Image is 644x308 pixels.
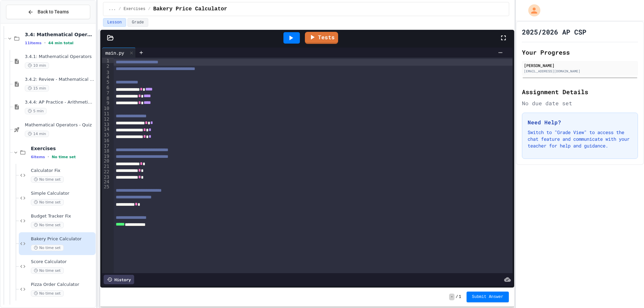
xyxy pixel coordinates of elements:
[31,145,94,151] span: Exercises
[524,62,636,68] div: [PERSON_NAME]
[31,267,64,274] span: No time set
[31,282,94,288] span: Pizza Order Calculator
[102,153,110,158] div: 19
[102,111,110,116] div: 11
[459,294,461,300] span: 1
[102,137,110,143] div: 16
[102,179,110,184] div: 24
[31,245,64,251] span: No time set
[44,40,46,46] span: •
[102,95,110,100] div: 8
[31,176,64,183] span: No time set
[102,84,110,90] div: 6
[25,85,49,91] span: 15 min
[48,154,49,160] span: •
[102,126,110,132] div: 14
[118,6,121,12] span: /
[102,116,110,121] div: 12
[521,3,542,18] div: My Account
[25,108,47,114] span: 5 min
[102,174,110,179] div: 23
[31,168,94,174] span: Calculator Fix
[102,48,136,58] div: main.py
[103,18,126,27] button: Lesson
[153,5,227,13] span: Bakery Price Calculator
[31,222,64,228] span: No time set
[109,6,116,12] span: ...
[102,132,110,137] div: 15
[25,41,42,45] span: 11 items
[102,79,110,84] div: 5
[102,148,110,153] div: 18
[25,131,49,137] span: 14 min
[102,143,110,148] div: 17
[124,6,146,12] span: Exercises
[31,155,45,159] span: 6 items
[449,294,454,300] span: -
[38,8,69,15] span: Back to Teams
[25,32,94,38] span: 3.4: Mathematical Operators
[102,158,110,164] div: 20
[25,62,49,69] span: 10 min
[528,129,632,149] p: Switch to "Grade View" to access the chat feature and communicate with your teacher for help and ...
[456,294,458,300] span: /
[522,99,638,107] div: No due date set
[25,122,94,128] span: Mathematical Operators - Quiz
[522,27,586,37] h1: 2025/2026 AP CSP
[102,184,110,189] div: 25
[102,58,110,63] div: 1
[25,100,94,105] span: 3.4.4: AP Practice - Arithmetic Operators
[102,49,127,56] div: main.py
[305,32,338,44] a: Tests
[467,292,509,302] button: Submit Answer
[52,155,76,159] span: No time set
[31,236,94,242] span: Bakery Price Calculator
[102,169,110,174] div: 22
[31,191,94,196] span: Simple Calculator
[102,100,110,105] div: 9
[31,199,64,205] span: No time set
[522,48,638,57] h2: Your Progress
[472,294,503,300] span: Submit Answer
[31,213,94,219] span: Budget Tracker Fix
[48,41,73,45] span: 44 min total
[102,74,110,79] div: 4
[102,69,110,74] div: 3
[102,63,110,69] div: 2
[148,6,150,12] span: /
[6,5,90,19] button: Back to Teams
[25,54,94,60] span: 3.4.1: Mathematical Operators
[522,87,638,97] h2: Assignment Details
[102,163,110,169] div: 21
[102,121,110,126] div: 13
[102,105,110,111] div: 10
[25,77,94,82] span: 3.4.2: Review - Mathematical Operators
[104,275,134,284] div: History
[31,290,64,297] span: No time set
[31,259,94,265] span: Score Calculator
[102,90,110,95] div: 7
[528,118,632,126] h3: Need Help?
[524,69,636,74] div: [EMAIL_ADDRESS][DOMAIN_NAME]
[127,18,148,27] button: Grade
